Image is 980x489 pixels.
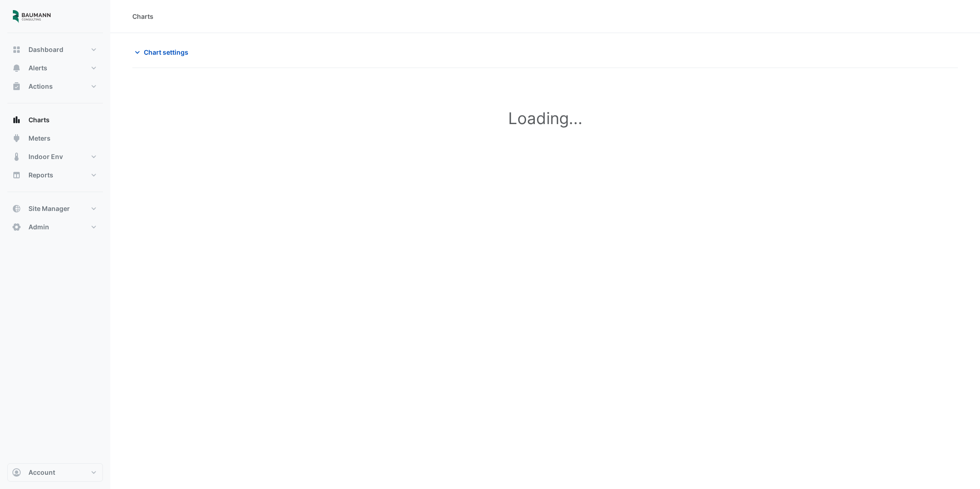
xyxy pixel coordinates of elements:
button: Chart settings [132,44,194,60]
span: Chart settings [144,47,188,57]
button: Indoor Env [7,148,103,166]
app-icon: Meters [12,134,21,143]
img: Company Logo [11,7,52,26]
span: Charts [28,115,50,125]
button: Meters [7,129,103,148]
div: Charts [132,11,153,21]
app-icon: Admin [12,222,21,232]
button: Account [7,463,103,482]
h1: Loading... [153,108,938,128]
button: Charts [7,111,103,129]
button: Alerts [7,59,103,77]
button: Actions [7,77,103,96]
app-icon: Dashboard [12,45,21,54]
span: Indoor Env [28,152,63,161]
span: Meters [28,134,51,143]
span: Alerts [28,63,47,73]
app-icon: Actions [12,82,21,91]
app-icon: Charts [12,115,21,125]
span: Account [28,468,55,477]
button: Dashboard [7,40,103,59]
span: Admin [28,222,49,232]
span: Dashboard [28,45,63,54]
span: Actions [28,82,53,91]
app-icon: Reports [12,171,21,180]
app-icon: Alerts [12,63,21,73]
span: Site Manager [28,204,70,213]
button: Reports [7,166,103,184]
span: Reports [28,171,53,180]
button: Admin [7,218,103,236]
button: Site Manager [7,199,103,218]
app-icon: Site Manager [12,204,21,213]
app-icon: Indoor Env [12,152,21,161]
